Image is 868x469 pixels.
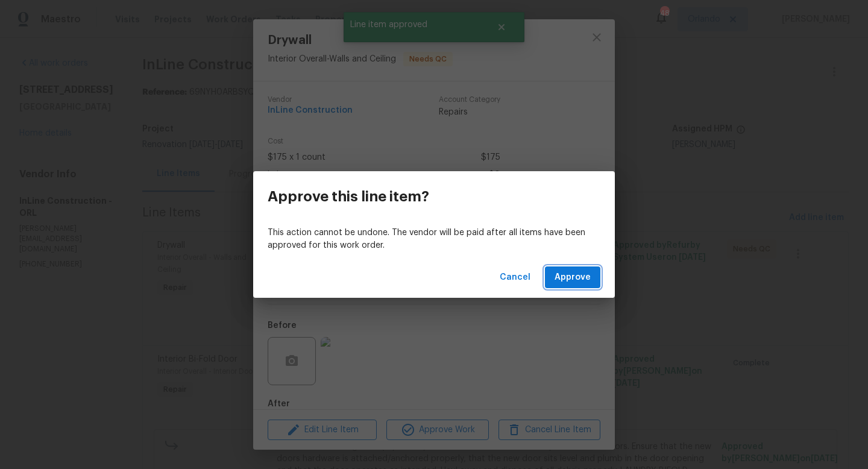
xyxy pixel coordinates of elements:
button: Cancel [495,266,535,289]
h3: Approve this line item? [268,188,429,205]
p: This action cannot be undone. The vendor will be paid after all items have been approved for this... [268,227,600,252]
span: Cancel [500,270,530,285]
span: Approve [555,270,591,285]
button: Approve [545,266,600,289]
